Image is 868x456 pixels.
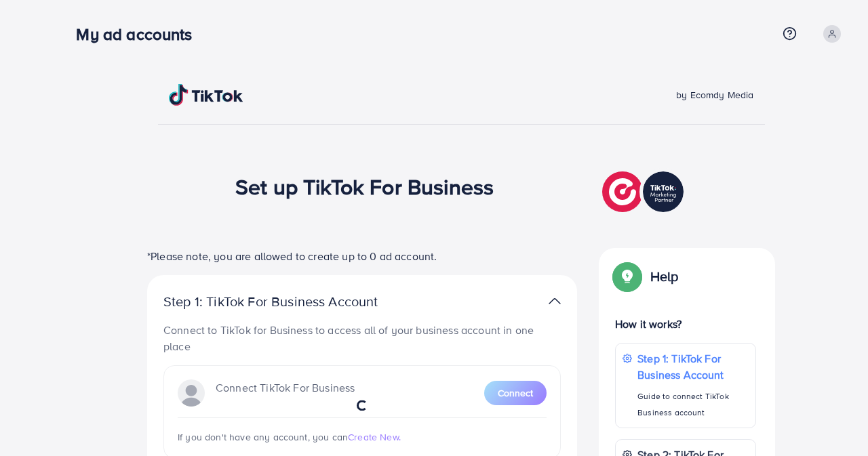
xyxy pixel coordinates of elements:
[615,264,639,289] img: Popup guide
[549,291,561,311] img: TikTok partner
[637,388,749,421] p: Guide to connect TikTok Business account
[235,173,494,199] h1: Set up TikTok For Business
[76,24,203,44] h3: My ad accounts
[169,84,243,106] img: TikTok
[147,248,577,264] p: *Please note, you are allowed to create up to 0 ad account.
[602,168,687,215] img: TikTok partner
[637,350,749,383] p: Step 1: TikTok For Business Account
[615,316,756,332] p: How it works?
[676,88,753,102] span: by Ecomdy Media
[650,268,679,285] p: Help
[163,293,421,310] p: Step 1: TikTok For Business Account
